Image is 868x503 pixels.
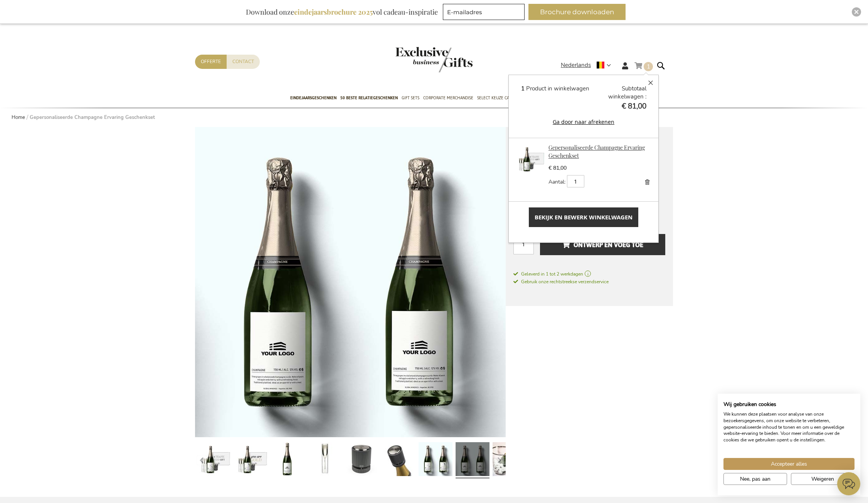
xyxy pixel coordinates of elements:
[771,460,807,468] span: Accepteer alles
[634,61,653,74] a: 1
[854,10,859,14] img: Close
[234,439,267,481] a: Gepersonaliseerde Champagne Ervaring Geschenkset
[723,401,855,408] h2: Wij gebruiken cookies
[515,144,545,174] img: Gepersonaliseerde Champagne Ervaring Geschenkset
[395,47,434,72] a: store logo
[419,439,453,481] a: Gepersonaliseerde Champagne Ervaring Geschenkset
[540,234,665,255] button: Ontwerp en voeg toe
[290,94,336,102] span: Eindejaarsgeschenken
[197,439,230,481] a: Gepersonaliseerde Champagne Ervaring Geschenkset
[30,114,155,121] strong: Gepersonaliseerde Champagne Ervaring Geschenkset
[345,439,378,481] a: Gepersonaliseerde Champagne Ervaring Geschenkset
[548,164,567,172] span: € 81,00
[608,85,646,100] span: Subtotaal winkelwagen
[528,4,626,20] button: Brochure downloaden
[12,114,25,121] a: Home
[513,271,665,277] a: Geleverd in 1 tot 2 werkdagen
[740,475,770,483] span: Nee, pas aan
[195,55,227,69] a: Offerte
[723,473,787,485] button: Pas cookie voorkeuren aan
[535,213,632,221] span: Bekijk en bewerk winkelwagen
[852,7,861,17] div: Close
[561,61,616,70] div: Nederlands
[561,61,591,70] span: Nederlands
[521,85,525,92] span: 1
[513,234,534,254] input: Aantal
[493,439,527,481] a: Gepersonaliseerde Champagne Ervaring Geschenkset
[195,127,506,437] img: Gepersonaliseerde Champagne Ervaring Geschenkset
[423,94,473,102] span: Corporate Merchandise
[647,63,650,70] span: 1
[811,475,834,483] span: Weigeren
[242,4,441,20] div: Download onze vol cadeau-inspiratie
[837,472,860,495] iframe: belco-activator-frame
[562,239,643,251] span: Ontwerp en voeg toe
[723,411,855,443] p: We kunnen deze plaatsen voor analyse van onze bezoekersgegevens, om onze website te verbeteren, g...
[294,7,373,17] b: eindejaarsbrochure 2025
[513,277,609,285] a: Gebruik onze rechtstreekse verzendservice
[443,4,527,22] form: marketing offers and promotions
[622,101,646,111] span: € 81,00
[382,439,415,481] a: Gepersonaliseerde Champagne Ervaring Geschenkset
[526,85,589,92] span: Product in winkelwagen
[456,439,490,481] a: Gepersonaliseerde Champagne Ervaring Geschenkset
[402,94,419,102] span: Gift Sets
[513,279,609,285] span: Gebruik onze rechtstreekse verzendservice
[395,47,473,72] img: Exclusive Business gifts logo
[340,94,398,102] span: 50 beste relatiegeschenken
[308,439,341,481] a: Gepersonaliseerde Champagne Ervaring Geschenkset
[548,144,645,159] a: Gepersonaliseerde Champagne Ervaring Geschenkset
[723,458,855,470] button: Accepteer alle cookies
[271,439,304,481] a: Gepersonaliseerde Champagne Ervaring Geschenkset
[443,4,525,20] input: E-mailadres
[477,94,527,102] span: Select Keuze Cadeaubon
[529,207,638,227] a: Bekijk en bewerk winkelwagen
[548,178,565,186] label: Aantal
[521,117,646,126] button: Ga door naar afrekenen
[515,144,545,176] a: Gepersonaliseerde Champagne Ervaring Geschenkset
[227,55,260,69] a: Contact
[791,473,855,485] button: Alle cookies weigeren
